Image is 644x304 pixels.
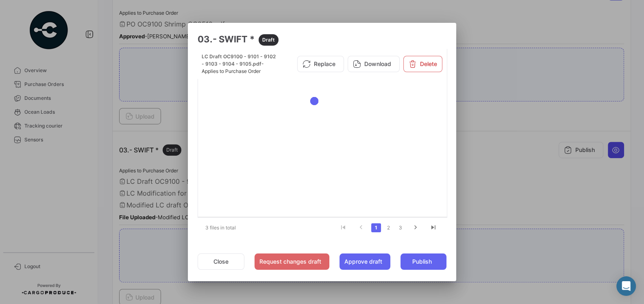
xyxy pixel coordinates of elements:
[348,56,400,72] button: Download
[426,223,441,232] a: go to last page
[616,276,636,296] div: Abrir Intercom Messenger
[202,53,276,67] span: LC Draft OC9100 - 9101 - 9102 - 9103 - 9104 - 9105.pdf
[371,223,381,232] a: 1
[353,223,369,232] a: go to previous page
[408,223,423,232] a: go to next page
[262,36,275,44] span: Draft
[403,56,442,72] button: Delete
[382,221,394,235] li: page 2
[339,253,390,270] button: Approve draft
[198,33,446,46] h3: 03.- SWIFT *
[335,223,351,232] a: go to first page
[370,221,382,235] li: page 1
[400,253,446,270] button: Publish
[198,218,265,238] div: 3 files in total
[383,223,393,232] a: 2
[412,258,431,266] span: Publish
[255,253,329,270] button: Request changes draft
[396,223,405,232] a: 3
[394,221,407,235] li: page 3
[297,56,344,72] button: Replace
[198,253,244,270] button: Close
